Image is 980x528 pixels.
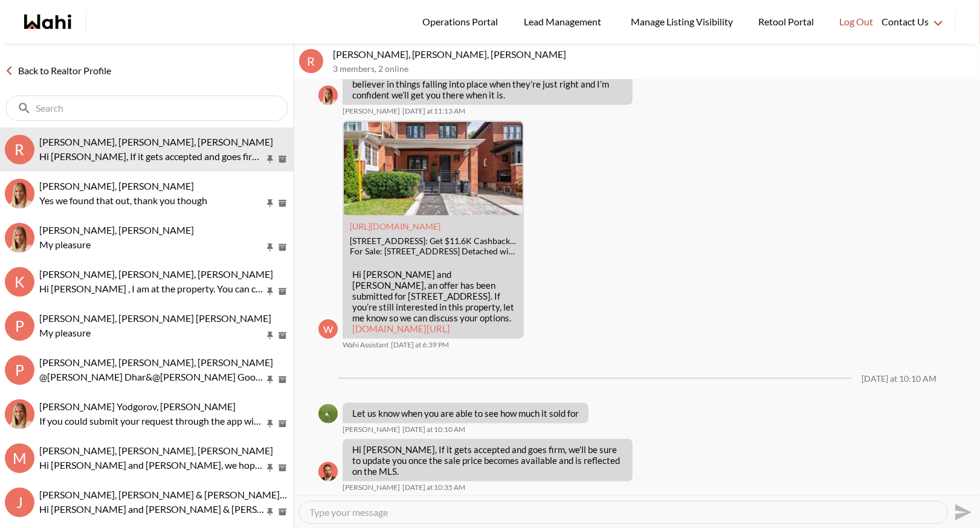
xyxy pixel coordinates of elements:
span: [PERSON_NAME] Yodgorov, [PERSON_NAME] [39,401,236,412]
div: W [318,320,338,339]
span: [PERSON_NAME], [PERSON_NAME], [PERSON_NAME] [39,356,273,368]
div: Michelle Ryckman [318,86,338,105]
button: Archive [276,242,289,253]
button: Pin [265,463,276,473]
button: Archive [276,375,289,385]
div: Amber F [318,404,338,423]
span: [PERSON_NAME] [343,483,400,492]
div: Cheryl Zanetti, Michelle [5,179,34,208]
button: Archive [276,463,289,473]
div: For Sale: [STREET_ADDRESS] Detached with $11.6K Cashback through Wahi Cashback. View 50 photos, l... [350,246,517,257]
a: Attachment [350,221,440,231]
span: [PERSON_NAME], [PERSON_NAME], [PERSON_NAME] [39,445,273,456]
div: P [5,355,34,385]
p: Yes we found that out, thank you though [39,193,265,208]
div: R [5,135,34,164]
div: Kathy Fratric, Michelle [5,223,34,253]
span: Wahi Assistant [343,340,388,350]
button: Pin [265,242,276,253]
div: J [5,488,34,517]
div: [DATE] at 10:10 AM [862,374,936,384]
p: Hi [PERSON_NAME], If it gets accepted and goes firm, we’ll be sure to update you once the sale pr... [352,444,623,477]
span: [PERSON_NAME], [PERSON_NAME] [39,224,194,236]
button: Archive [276,330,289,341]
p: If you could submit your request through the app with your preferred date and time, I can look in... [39,414,265,428]
img: M [318,86,338,105]
input: Search [36,102,260,114]
button: Pin [265,330,276,341]
button: Archive [276,286,289,297]
button: Pin [265,286,276,297]
span: Lead Management [524,14,605,30]
div: M [5,443,34,473]
button: Archive [276,198,289,208]
div: Behnam Fazili [318,462,338,481]
button: Pin [265,154,276,164]
span: [PERSON_NAME], [PERSON_NAME], [PERSON_NAME] [39,136,273,147]
time: 2025-09-16T14:35:00.054Z [402,483,465,492]
p: My pleasure [39,326,265,340]
p: Hi [PERSON_NAME] and [PERSON_NAME] & [PERSON_NAME], we hope you enjoyed your showings! Did the pr... [39,502,265,517]
img: 179 Pacific Ave, Toronto, ON: Get $11.6K Cashback | Wahi [344,122,523,216]
span: [PERSON_NAME], [PERSON_NAME] & [PERSON_NAME] [PERSON_NAME] [39,489,357,500]
div: P [5,311,34,341]
img: D [5,399,34,429]
div: K [5,267,34,297]
button: Pin [265,419,276,429]
div: [STREET_ADDRESS]: Get $11.6K Cashback | Wahi [350,236,517,246]
p: My pleasure [39,237,265,252]
p: Hi [PERSON_NAME], If it gets accepted and goes firm, we’ll be sure to update you once the sale pr... [39,149,265,164]
span: [PERSON_NAME], [PERSON_NAME] [39,180,194,192]
button: Pin [265,507,276,517]
img: A [318,404,338,423]
span: [PERSON_NAME], [PERSON_NAME], [PERSON_NAME] [39,268,273,280]
div: R [299,49,323,73]
textarea: Type your message [309,506,938,518]
p: [PERSON_NAME], [PERSON_NAME], [PERSON_NAME] [333,48,975,60]
p: Hi [PERSON_NAME] and [PERSON_NAME], an offer has been submitted for [STREET_ADDRESS]. If you’re s... [352,269,514,334]
span: [PERSON_NAME] [343,106,400,116]
p: Let us know when you are able to see how much it sold for [352,408,579,419]
button: Archive [276,507,289,517]
time: 2025-09-15T15:13:36.302Z [402,106,465,116]
a: Wahi homepage [24,14,71,29]
img: K [5,223,34,253]
span: [PERSON_NAME], [PERSON_NAME] [PERSON_NAME] [39,312,271,324]
p: Hi [PERSON_NAME] , I am at the property. You can come [39,282,265,296]
img: C [5,179,34,208]
span: Operations Portal [422,14,502,30]
a: [DOMAIN_NAME][URL] [352,323,450,334]
time: 2025-09-16T14:10:21.873Z [402,425,465,434]
span: Retool Portal [758,14,817,30]
span: Manage Listing Visibility [627,14,737,30]
p: 3 members , 2 online [333,64,975,74]
button: Pin [265,375,276,385]
p: Hi [PERSON_NAME] and [PERSON_NAME], we hope you enjoyed your showings! Did the properties meet yo... [39,458,265,472]
button: Archive [276,419,289,429]
p: @[PERSON_NAME] Dhar&@[PERSON_NAME] Good morning this is [PERSON_NAME] here [PERSON_NAME] showing ... [39,370,265,384]
button: Pin [265,198,276,208]
button: Archive [276,154,289,164]
div: Damir Yodgorov, Michelle [5,399,34,429]
time: 2025-09-15T22:39:32.422Z [391,340,449,350]
p: Great idea [PERSON_NAME]. I understand [PERSON_NAME], I’m a believer in things falling into place... [352,68,623,100]
img: B [318,462,338,481]
span: [PERSON_NAME] [343,425,400,434]
span: Log Out [839,14,873,30]
button: Send [948,498,975,526]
